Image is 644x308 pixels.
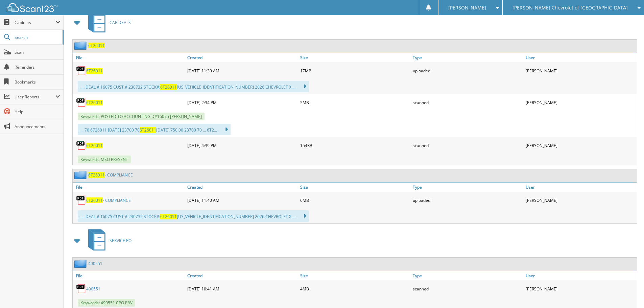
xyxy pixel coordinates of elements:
div: ... 70 6726011 [DATE] 23700 70 [DATE] 750.00 23700 70 ... 6T2... [78,124,231,135]
img: PDF.png [76,195,86,205]
a: SERVICE RO [84,227,132,254]
span: Keywords: 490551 CPO P/W [78,299,135,307]
img: PDF.png [76,284,86,294]
a: 490551 [86,286,100,292]
div: 6MB [299,193,411,207]
span: Keywords: MSO PRESENT [78,156,131,163]
div: [DATE] 10:41 AM [186,282,299,295]
span: Cabinets [15,20,55,25]
a: 6T26011- COMPLIANCE [86,197,131,203]
img: folder2.png [74,171,88,179]
a: 6T26011 [86,68,103,74]
span: [PERSON_NAME] [448,6,486,10]
a: 6T26011 [86,143,103,148]
a: Type [411,53,524,62]
div: [DATE] 11:40 AM [186,193,299,207]
div: .... DEAL #:16075 CUST #:230732 STOCK#: [US_VEHICLE_IDENTIFICATION_NUMBER] 2026 CHEVROLET X ... [78,210,309,222]
div: [PERSON_NAME] [524,193,637,207]
div: 5MB [299,96,411,109]
div: .... DEAL #:16075 CUST #:230732 STOCK#: [US_VEHICLE_IDENTIFICATION_NUMBER] 2026 CHEVROLET X ... [78,81,309,92]
a: Created [186,183,299,192]
span: 6T26011 [140,127,156,133]
a: Size [299,53,411,62]
a: User [524,53,637,62]
div: [DATE] 11:39 AM [186,64,299,77]
a: User [524,183,637,192]
a: 6T26011 [86,100,103,105]
img: PDF.png [76,140,86,150]
div: [DATE] 2:34 PM [186,96,299,109]
a: CAR DEALS [84,9,131,36]
span: [PERSON_NAME] Chevrolet of [GEOGRAPHIC_DATA] [512,6,628,10]
a: File [73,183,186,192]
a: Size [299,271,411,280]
span: Keywords: POSTED TO ACCOUNTING D#16075 [PERSON_NAME] [78,113,205,120]
img: folder2.png [74,259,88,268]
div: 4MB [299,282,411,295]
div: [PERSON_NAME] [524,64,637,77]
div: [PERSON_NAME] [524,282,637,295]
div: scanned [411,282,524,295]
a: 6T26011- COMPLIANCE [88,172,133,178]
span: Reminders [15,64,60,70]
span: Search [15,34,59,40]
a: Created [186,53,299,62]
span: 6T26011 [160,84,177,90]
a: Type [411,183,524,192]
a: File [73,271,186,280]
a: User [524,271,637,280]
div: scanned [411,96,524,109]
span: CAR DEALS [110,20,131,25]
iframe: Chat Widget [610,276,644,308]
a: 490551 [88,261,102,266]
div: [PERSON_NAME] [524,96,637,109]
div: uploaded [411,193,524,207]
span: SERVICE RO [110,238,132,243]
span: User Reports [15,94,55,100]
a: Type [411,271,524,280]
a: 6T26011 [88,43,105,48]
div: 154KB [299,139,411,152]
div: [PERSON_NAME] [524,139,637,152]
img: PDF.png [76,66,86,76]
span: 6T26011 [86,197,103,203]
img: scan123-logo-white.svg [7,3,57,12]
span: 6T26011 [88,172,105,178]
a: File [73,53,186,62]
div: scanned [411,139,524,152]
span: Help [15,109,60,115]
img: PDF.png [76,97,86,108]
span: Bookmarks [15,79,60,85]
div: uploaded [411,64,524,77]
span: Announcements [15,124,60,129]
div: [DATE] 4:39 PM [186,139,299,152]
div: 17MB [299,64,411,77]
img: folder2.png [74,41,88,50]
span: Scan [15,49,60,55]
a: Size [299,183,411,192]
span: 6T26011 [160,214,177,219]
a: Created [186,271,299,280]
